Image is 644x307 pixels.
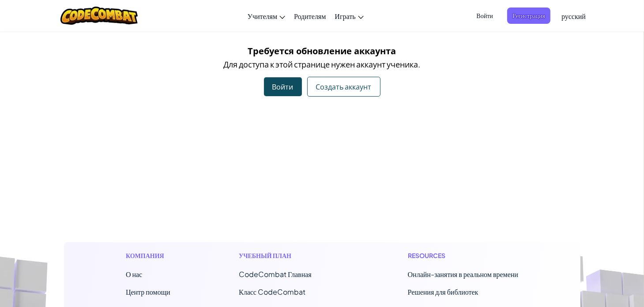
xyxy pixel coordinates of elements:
h1: Учебный план [239,251,339,260]
button: Войти [471,7,498,24]
a: Решения для библиотек [408,287,478,296]
span: CodeCombat Главная [239,270,312,279]
a: О нас [126,270,142,279]
p: Для доступа к этой странице нужен аккаунт ученика. [71,58,574,71]
img: CodeCombat logo [60,7,138,25]
h5: Требуется обновление аккаунта [71,44,574,58]
a: Онлайн-занятия в реальном времени [408,270,518,279]
h1: Resources [408,251,518,260]
button: Регистрация [507,7,550,24]
div: Создать аккаунт [307,77,380,97]
a: русский [557,4,590,28]
span: русский [561,11,586,21]
a: Учителям [243,4,290,28]
div: Войти [264,77,302,96]
h1: Компания [126,251,170,260]
span: Играть [335,11,355,21]
a: Родителям [290,4,330,28]
a: Центр помощи [126,287,170,296]
span: Учителям [248,11,278,21]
a: Класс CodeCombat [239,287,305,296]
a: Играть [330,4,368,28]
